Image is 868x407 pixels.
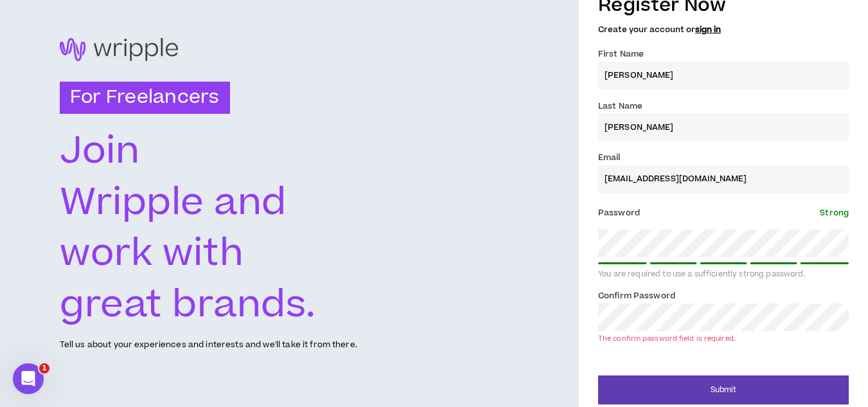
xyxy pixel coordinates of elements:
input: First name [598,62,849,89]
iframe: Intercom live chat [13,363,44,394]
p: Tell us about your experiences and interests and we'll take it from there. [60,339,357,351]
span: 1 [39,363,49,374]
a: sign in [695,24,721,35]
span: Password [598,207,640,219]
span: Strong [820,207,849,219]
div: The confirm password field is required. [598,334,736,343]
div: You are required to use a sufficiently strong password. [598,269,849,280]
text: Wripple and [60,176,287,230]
label: Confirm Password [598,285,675,306]
h3: For Freelancers [60,82,230,114]
label: Email [598,147,621,168]
button: Submit [598,375,849,404]
text: work with [60,227,245,280]
label: First Name [598,44,644,64]
text: great brands. [60,278,316,332]
input: Last name [598,113,849,141]
input: Enter Email [598,165,849,193]
h5: Create your account or [598,25,849,34]
text: Join [60,125,139,178]
label: Last Name [598,96,642,116]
